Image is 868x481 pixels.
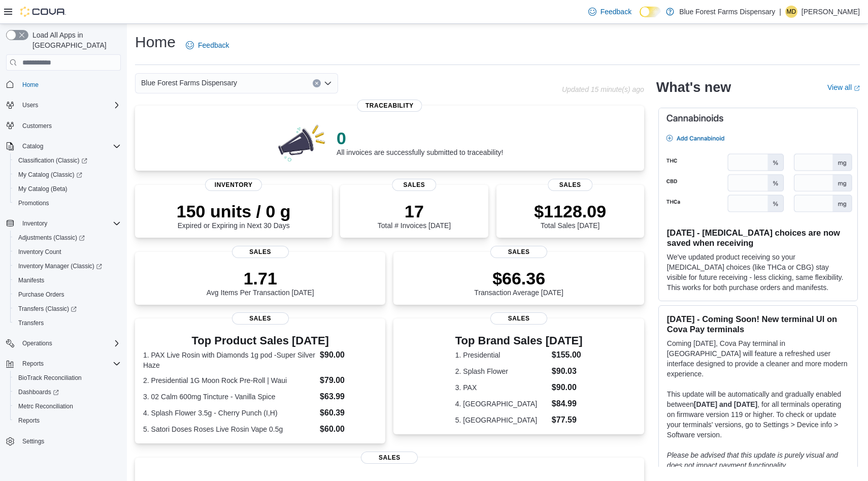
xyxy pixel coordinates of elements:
dt: 5. Satori Doses Roses Live Rosin Vape 0.5g [143,424,316,434]
span: Feedback [600,7,631,17]
span: Sales [232,246,289,258]
button: Reports [2,357,125,371]
p: This update will be automatically and gradually enabled between , for all terminals operating on ... [667,389,849,440]
span: Home [18,78,121,90]
a: Promotions [14,197,53,209]
button: Reports [18,358,48,370]
div: All invoices are successfully submitted to traceability! [337,128,503,156]
span: MD [787,6,796,18]
dt: 4. [GEOGRAPHIC_DATA] [455,399,548,409]
a: Feedback [182,35,233,55]
dt: 2. Splash Flower [455,366,548,376]
button: Operations [18,337,56,349]
span: Dashboards [14,386,121,398]
img: 0 [276,122,328,163]
a: Inventory Count [14,246,65,258]
a: Adjustments (Classic) [10,231,125,245]
span: Settings [18,435,121,447]
div: Melise Douglas [785,6,797,18]
span: Inventory Manager (Classic) [14,260,121,272]
span: Inventory [22,219,47,228]
svg: External link [854,85,860,91]
a: Dashboards [14,386,63,398]
p: 17 [378,201,451,221]
span: My Catalog (Classic) [14,169,121,181]
span: Feedback [198,40,229,50]
button: Customers [2,118,125,133]
span: My Catalog (Beta) [14,183,121,195]
span: Operations [22,339,52,347]
span: Transfers [18,319,44,327]
span: Home [22,81,39,89]
a: View allExternal link [827,83,860,91]
span: Reports [18,358,121,370]
button: Catalog [2,139,125,153]
span: Sales [392,179,436,191]
span: BioTrack Reconciliation [18,374,82,382]
button: Purchase Orders [10,287,125,302]
span: Sales [490,246,547,258]
dt: 4. Splash Flower 3.5g - Cherry Punch (I,H) [143,408,316,418]
span: Inventory [205,179,262,191]
a: Feedback [584,2,636,22]
span: Inventory Count [14,246,121,258]
h3: [DATE] - [MEDICAL_DATA] choices are now saved when receiving [667,228,849,248]
span: BioTrack Reconciliation [14,372,121,384]
span: Dark Mode [640,17,640,18]
p: | [779,6,781,18]
img: Cova [20,7,66,17]
dt: 1. PAX Live Rosin with Diamonds 1g pod -Super Silver Haze [143,350,316,370]
button: Settings [2,434,125,448]
dd: $63.99 [320,391,377,403]
span: Catalog [22,142,43,150]
span: Sales [548,179,592,191]
span: Customers [18,119,121,132]
span: Sales [232,312,289,325]
span: Manifests [18,276,44,284]
span: Reports [22,360,44,368]
button: Manifests [10,273,125,287]
a: Inventory Manager (Classic) [10,259,125,273]
nav: Complex example [6,73,121,475]
input: Dark Mode [640,7,661,17]
button: Clear input [313,79,321,87]
span: Inventory [18,217,121,230]
a: Purchase Orders [14,288,69,301]
span: Adjustments (Classic) [18,234,85,242]
dt: 2. Presidential 1G Moon Rock Pre-Roll | Waui [143,375,316,386]
dt: 3. 02 Calm 600mg Tincture - Vanilla Spice [143,392,316,402]
button: Metrc Reconciliation [10,399,125,413]
span: Traceability [357,100,422,112]
span: Catalog [18,140,121,152]
a: Classification (Classic) [14,154,91,167]
span: Reports [18,416,40,425]
span: Settings [22,437,44,445]
dt: 5. [GEOGRAPHIC_DATA] [455,415,548,425]
button: Users [2,98,125,112]
a: Transfers (Classic) [10,302,125,316]
span: Users [18,99,121,111]
dd: $60.39 [320,407,377,419]
a: Inventory Manager (Classic) [14,260,106,272]
a: Home [18,79,43,91]
h3: [DATE] - Coming Soon! New terminal UI on Cova Pay terminals [667,314,849,334]
span: Blue Forest Farms Dispensary [141,77,237,89]
dd: $60.00 [320,423,377,435]
button: Open list of options [324,79,332,87]
span: Adjustments (Classic) [14,232,121,244]
button: Home [2,77,125,91]
h2: What's new [656,79,731,95]
a: Transfers (Classic) [14,303,81,315]
a: Manifests [14,274,48,286]
span: My Catalog (Beta) [18,185,68,193]
span: Customers [22,122,52,130]
p: 1.71 [207,268,314,288]
dt: 3. PAX [455,382,548,393]
dd: $79.00 [320,374,377,387]
button: Inventory Count [10,245,125,259]
span: Inventory Manager (Classic) [18,262,102,270]
h3: Top Product Sales [DATE] [143,335,377,347]
a: BioTrack Reconciliation [14,372,86,384]
p: We've updated product receiving so your [MEDICAL_DATA] choices (like THCa or CBG) stay visible fo... [667,252,849,293]
span: My Catalog (Classic) [18,171,82,179]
